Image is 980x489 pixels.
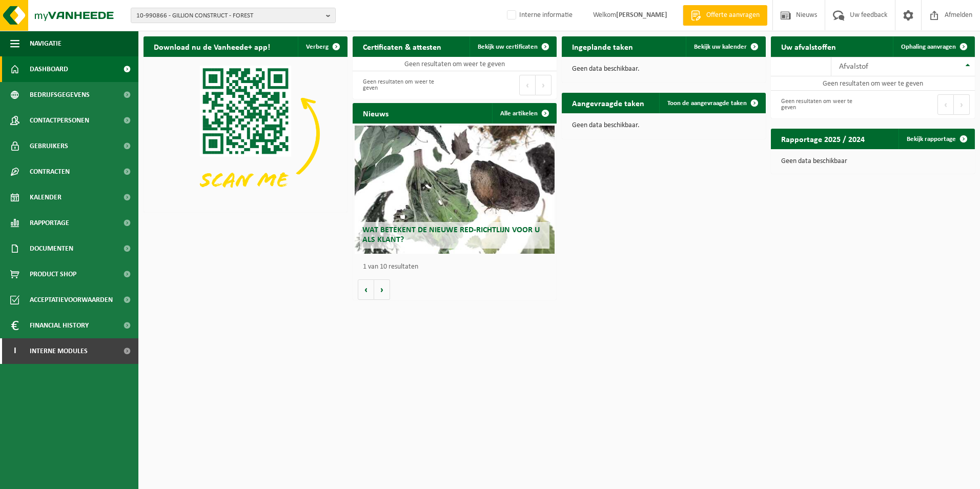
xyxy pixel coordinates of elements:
[776,93,868,116] div: Geen resultaten om weer te geven
[30,159,70,185] span: Contracten
[136,8,322,24] span: 10-990866 - GILLION CONSTRUCT - FOREST
[30,82,90,108] span: Bedrijfsgegevens
[144,57,348,210] img: Download de VHEPlus App
[901,44,956,50] span: Ophaling aanvragen
[30,236,73,261] span: Documenten
[937,94,954,115] button: Previous
[131,8,336,23] button: 10-990866 - GILLION CONSTRUCT - FOREST
[954,94,970,115] button: Next
[358,74,450,96] div: Geen resultaten om weer te geven
[694,44,747,50] span: Bekijk uw kalender
[30,108,89,133] span: Contactpersonen
[10,338,19,364] span: I
[478,44,538,50] span: Bekijk uw certificaten
[572,122,756,129] p: Geen data beschikbaar.
[572,66,756,73] p: Geen data beschikbaar.
[355,126,555,254] a: Wat betekent de nieuwe RED-richtlijn voor u als klant?
[686,36,765,57] a: Bekijk uw kalender
[505,8,573,23] label: Interne informatie
[893,36,974,57] a: Ophaling aanvragen
[659,93,765,113] a: Toon de aangevraagde taken
[353,103,399,123] h2: Nieuws
[353,36,452,56] h2: Certificaten & attesten
[781,158,965,165] p: Geen data beschikbaar
[144,36,280,56] h2: Download nu de Vanheede+ app!
[704,10,762,21] span: Offerte aanvragen
[30,31,62,56] span: Navigatie
[30,210,69,236] span: Rapportage
[616,11,667,19] strong: [PERSON_NAME]
[683,5,767,26] a: Offerte aanvragen
[306,44,329,50] span: Verberg
[469,36,556,57] a: Bekijk uw certificaten
[839,63,868,71] span: Afvalstof
[562,36,643,56] h2: Ingeplande taken
[771,76,975,91] td: Geen resultaten om weer te geven
[362,226,540,244] span: Wat betekent de nieuwe RED-richtlijn voor u als klant?
[562,93,655,113] h2: Aangevraagde taken
[771,129,875,149] h2: Rapportage 2025 / 2024
[358,279,374,300] button: Vorige
[30,338,88,364] span: Interne modules
[519,75,536,95] button: Previous
[30,56,68,82] span: Dashboard
[30,261,76,287] span: Product Shop
[363,263,552,271] p: 1 van 10 resultaten
[30,133,68,159] span: Gebruikers
[30,313,89,338] span: Financial History
[298,36,346,57] button: Verberg
[667,100,747,107] span: Toon de aangevraagde taken
[30,185,62,210] span: Kalender
[536,75,552,95] button: Next
[30,287,113,313] span: Acceptatievoorwaarden
[899,129,974,149] a: Bekijk rapportage
[492,103,556,124] a: Alle artikelen
[353,57,557,71] td: Geen resultaten om weer te geven
[771,36,846,56] h2: Uw afvalstoffen
[374,279,390,300] button: Volgende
